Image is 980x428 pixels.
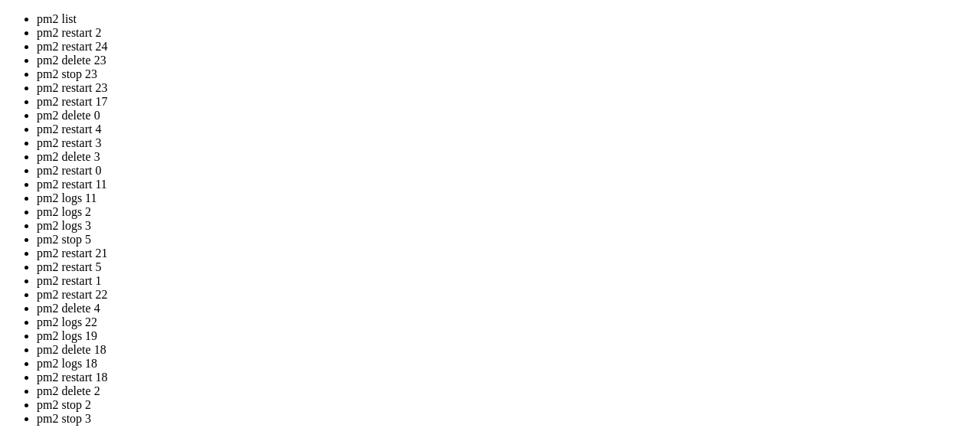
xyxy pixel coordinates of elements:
[37,288,974,302] li: pm2 restart 22
[37,12,974,26] li: pm2 list
[6,121,782,134] x-row: To restore this content, you can run the 'unminimize' command.
[6,83,782,96] x-row: This system has been minimized by removing packages and content that are
[6,134,782,147] x-row: New release '24.04.3 LTS' available.
[37,40,974,54] li: pm2 restart 24
[37,67,974,81] li: pm2 stop 23
[37,26,974,40] li: pm2 restart 2
[37,371,974,384] li: pm2 restart 18
[37,302,974,315] li: pm2 delete 4
[162,185,168,198] div: (24, 14)
[6,44,782,57] x-row: * Management: [URL][DOMAIN_NAME]
[37,219,974,233] li: pm2 logs 3
[37,274,974,288] li: pm2 restart 1
[37,191,974,205] li: pm2 logs 11
[37,81,974,95] li: pm2 restart 23
[37,384,974,398] li: pm2 delete 2
[6,31,782,44] x-row: * Documentation: [URL][DOMAIN_NAME]
[37,95,974,109] li: pm2 restart 17
[37,412,974,426] li: pm2 stop 3
[6,6,782,19] x-row: Welcome to Ubuntu 22.04.2 LTS (GNU/Linux 5.15.0-152-generic x86_64)
[37,247,974,260] li: pm2 restart 21
[6,96,782,109] x-row: not required on a system that users do not log into.
[6,147,782,160] x-row: Run 'do-release-upgrade' to upgrade to it.
[37,164,974,178] li: pm2 restart 0
[37,123,974,136] li: pm2 restart 4
[37,357,974,371] li: pm2 logs 18
[37,260,974,274] li: pm2 restart 5
[6,57,782,70] x-row: * Support: [URL][DOMAIN_NAME]
[37,343,974,357] li: pm2 delete 18
[37,315,974,329] li: pm2 logs 22
[37,178,974,191] li: pm2 restart 11
[6,185,782,198] x-row: root@homeless-cock:~# pm
[37,150,974,164] li: pm2 delete 3
[6,172,782,185] x-row: Last login: [DATE] from [TECHNICAL_ID]
[37,205,974,219] li: pm2 logs 2
[37,329,974,343] li: pm2 logs 19
[37,54,974,67] li: pm2 delete 23
[37,136,974,150] li: pm2 restart 3
[37,233,974,247] li: pm2 stop 5
[37,109,974,123] li: pm2 delete 0
[37,398,974,412] li: pm2 stop 2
